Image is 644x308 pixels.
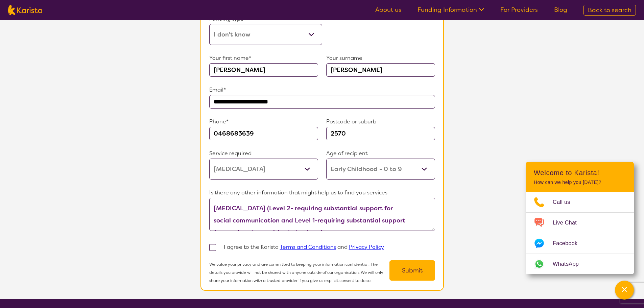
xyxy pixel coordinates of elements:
[209,148,318,159] p: Service required
[326,53,435,63] p: Your surname
[375,6,401,14] a: About us
[209,53,318,63] p: Your first name*
[553,259,587,269] span: WhatsApp
[526,254,634,274] a: Web link opens in a new tab.
[209,260,389,285] p: We value your privacy and are committed to keeping your information confidential. The details you...
[526,192,634,274] ul: Choose channel
[349,243,384,251] a: Privacy Policy
[534,169,626,177] h2: Welcome to Karista!
[553,197,578,207] span: Call us
[583,5,636,16] a: Back to search
[326,117,435,127] p: Postcode or suburb
[526,162,634,274] div: Channel Menu
[209,85,435,95] p: Email*
[534,180,626,185] p: How can we help you [DATE]?
[588,6,631,14] span: Back to search
[326,148,435,159] p: Age of recipient
[553,218,585,228] span: Live Chat
[224,242,384,252] p: I agree to the Karista and
[389,260,435,281] button: Submit
[615,281,634,300] button: Channel Menu
[553,238,586,248] span: Facebook
[418,6,484,14] a: Funding Information
[209,188,435,198] p: Is there any other information that might help us to find you services
[8,5,42,15] img: Karista logo
[209,117,318,127] p: Phone*
[280,243,336,251] a: Terms and Conditions
[554,6,567,14] a: Blog
[500,6,538,14] a: For Providers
